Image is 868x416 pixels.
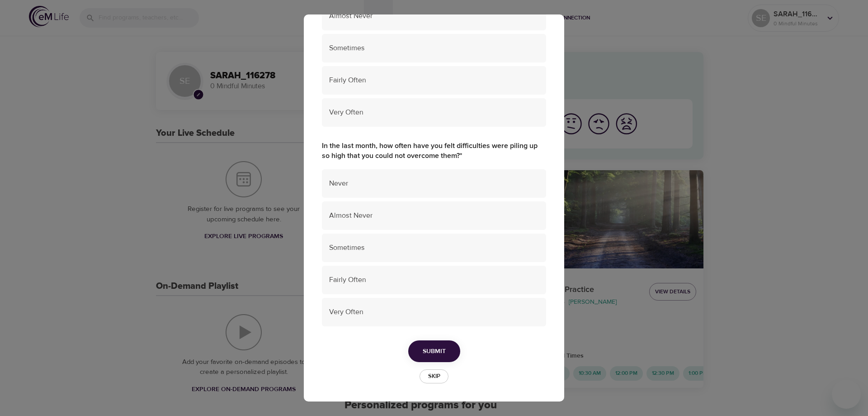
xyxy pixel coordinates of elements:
[329,275,539,285] span: Fairly Often
[329,243,539,253] span: Sometimes
[420,369,448,383] button: Skip
[424,371,444,382] span: Skip
[329,210,539,221] span: Almost Never
[408,340,460,363] button: Submit
[329,107,539,118] span: Very Often
[423,346,446,357] span: Submit
[329,11,539,21] span: Almost Never
[329,307,539,317] span: Very Often
[329,43,539,53] span: Sometimes
[322,141,546,162] label: In the last month, how often have you felt difficulties were piling up so high that you could not...
[329,178,539,189] span: Never
[329,75,539,86] span: Fairly Often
